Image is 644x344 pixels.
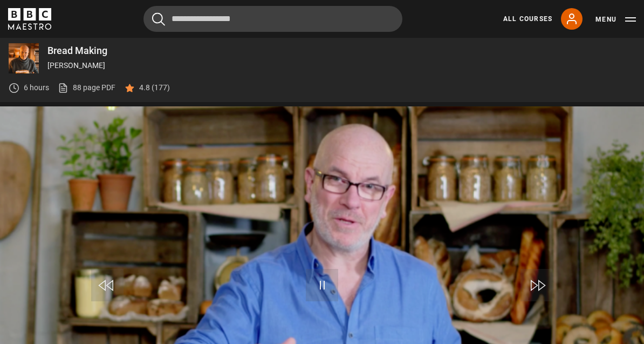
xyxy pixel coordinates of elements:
p: 6 hours [24,82,49,93]
button: Submit the search query [152,12,165,26]
p: [PERSON_NAME] [47,60,635,71]
svg: BBC Maestro [8,8,51,30]
p: Bread Making [47,46,635,56]
p: 4.8 (177) [139,82,170,93]
a: 88 page PDF [58,82,115,93]
input: Search [143,6,402,32]
button: Toggle navigation [595,14,636,25]
a: All Courses [503,14,552,24]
